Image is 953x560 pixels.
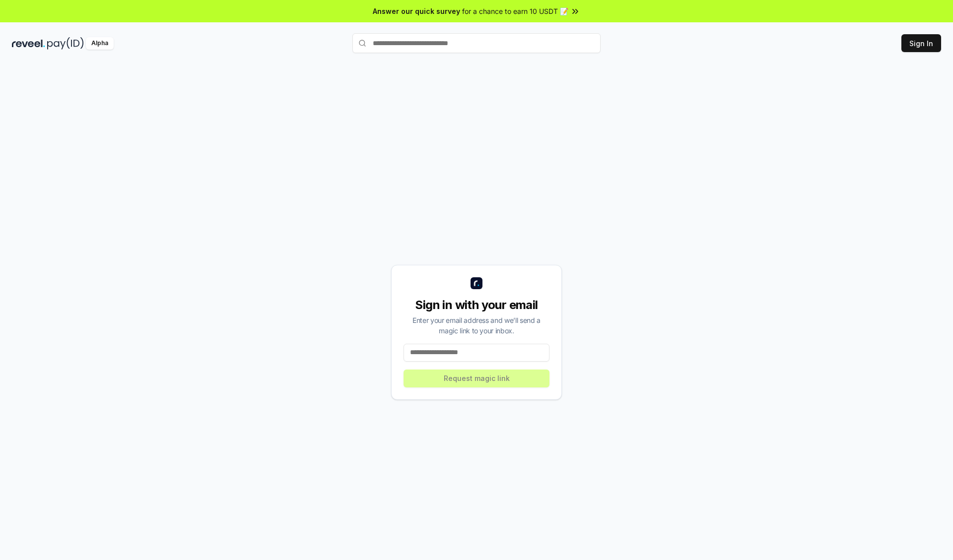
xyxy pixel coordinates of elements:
div: Enter your email address and we’ll send a magic link to your inbox. [404,315,549,336]
button: Sign In [901,34,941,52]
div: Sign in with your email [404,297,549,313]
img: logo_small [471,277,482,289]
span: Answer our quick survey [373,6,460,16]
div: Alpha [86,37,114,50]
img: pay_id [47,37,84,50]
img: reveel_dark [12,37,45,50]
span: for a chance to earn 10 USDT 📝 [462,6,568,16]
